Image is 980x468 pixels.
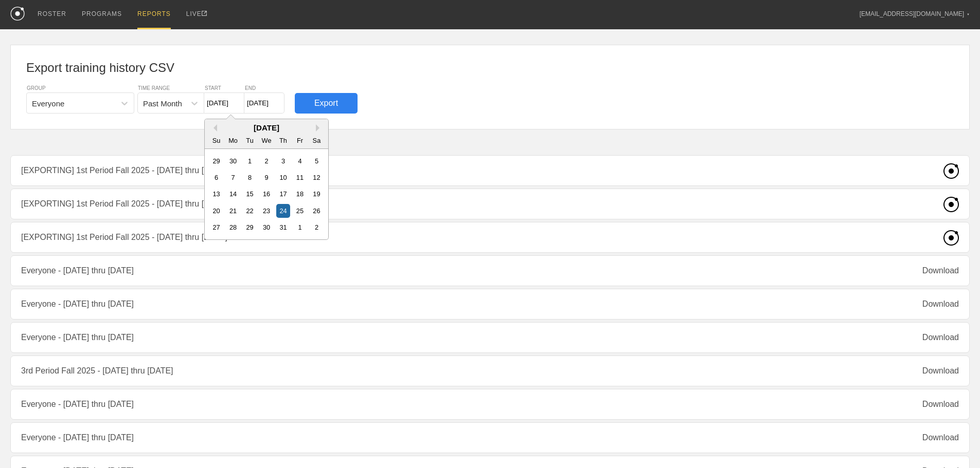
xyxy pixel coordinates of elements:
[210,124,217,132] button: Previous Month
[10,389,970,420] div: Everyone - [DATE] thru [DATE]
[310,134,324,147] div: Sa
[243,134,257,147] div: Tu
[259,154,273,168] div: day-2
[276,220,290,234] div: day-31
[295,93,358,114] div: Export
[259,220,273,234] div: day-30
[10,289,970,320] div: Everyone - [DATE] thru [DATE]
[922,266,959,275] div: Download
[143,99,182,107] div: Past Month
[209,204,223,218] div: day-20
[137,85,204,91] div: TIME RANGE
[259,134,273,147] div: We
[209,134,223,147] div: Su
[10,322,970,353] div: Everyone - [DATE] thru [DATE]
[276,171,290,184] div: day-10
[209,220,223,234] div: day-27
[226,154,240,168] div: day-30
[276,134,290,147] div: Th
[293,154,307,168] div: day-4
[967,11,970,17] div: ▼
[310,187,324,201] div: day-19
[10,422,970,453] div: Everyone - [DATE] thru [DATE]
[259,204,273,218] div: day-23
[259,187,273,201] div: day-16
[310,171,324,184] div: day-12
[795,349,980,468] iframe: Chat Widget
[243,187,257,201] div: day-15
[244,92,284,114] input: To
[243,220,257,234] div: day-29
[209,171,223,184] div: day-6
[316,124,323,132] button: Next Month
[209,154,223,168] div: day-29
[310,204,324,218] div: day-26
[226,204,240,218] div: day-21
[243,204,257,218] div: day-22
[293,220,307,234] div: day-1
[310,220,324,234] div: day-2
[26,61,954,75] h1: Export training history CSV
[293,187,307,201] div: day-18
[26,85,134,91] div: GROUP
[293,171,307,184] div: day-11
[204,85,244,91] div: START
[226,220,240,234] div: day-28
[243,154,257,168] div: day-1
[922,333,959,342] div: Download
[10,255,970,286] div: Everyone - [DATE] thru [DATE]
[922,299,959,309] div: Download
[10,355,970,386] div: 3rd Period Fall 2025 - [DATE] thru [DATE]
[209,187,223,201] div: day-13
[293,204,307,218] div: day-25
[226,171,240,184] div: day-7
[226,134,240,147] div: Mo
[276,204,290,218] div: day-24
[276,187,290,201] div: day-17
[226,187,240,201] div: day-14
[205,123,328,132] div: [DATE]
[259,171,273,184] div: day-9
[276,154,290,168] div: day-3
[32,99,64,107] div: Everyone
[243,171,257,184] div: day-8
[204,92,244,114] input: From
[10,7,25,21] img: logo
[293,134,307,147] div: Fr
[310,154,324,168] div: day-5
[244,85,284,91] div: END
[208,153,325,236] div: month-2025-07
